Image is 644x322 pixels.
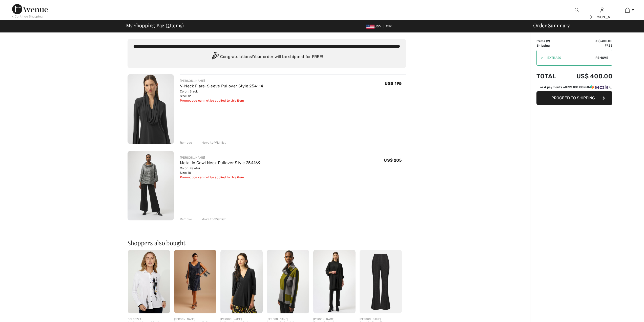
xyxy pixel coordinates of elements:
div: [PERSON_NAME] [180,79,263,83]
span: EN [386,25,392,28]
div: Move to Wishlist [197,217,226,221]
img: Sheath Knee-Length Dress Style 259712 [174,250,216,313]
h2: Shoppers also bought [128,240,406,246]
a: V-Neck Flare-Sleeve Pullover Style 254114 [180,84,263,88]
div: Promocode can not be applied to this item [180,175,260,180]
a: 2 [615,7,640,13]
img: My Info [600,7,604,13]
div: DOLCEZZA [128,317,170,321]
img: V-Neck Casual Pullover Style 253112 [220,250,263,313]
td: Items ( ) [536,39,563,43]
img: Jewel Embellished Kimono Sleeve Style 254937 [313,250,356,313]
img: V-Neck Flare-Sleeve Pullover Style 254114 [128,74,174,144]
img: US Dollar [366,25,375,29]
div: [PERSON_NAME] [360,317,402,321]
span: US$ 100.00 [566,85,583,89]
img: Geometric Cowl Neck Winter Top Style 253911 [267,250,309,313]
div: or 4 payments of with [540,85,612,89]
div: ✔ [537,55,543,60]
div: Promocode can not be applied to this item [180,98,263,103]
div: Remove [180,217,192,221]
a: Metallic Cowl Neck Pullover Style 254169 [180,160,260,165]
button: Proceed to Shipping [536,91,612,105]
img: Metallic Cowl Neck Pullover Style 254169 [128,151,174,221]
img: 1ère Avenue [12,4,48,14]
img: Sparkly Flare Trousers Style 253722 [360,250,402,313]
div: Color: Black Size: 12 [180,89,263,98]
div: Move to Wishlist [197,140,226,145]
div: [PERSON_NAME] [180,155,260,160]
img: Congratulation2.svg [210,52,220,62]
span: 2 [547,39,549,43]
div: [PERSON_NAME] [220,317,263,321]
span: USD [366,25,383,28]
div: [PERSON_NAME] [267,317,309,321]
div: Congratulations! Your order will be shipped for FREE! [134,52,400,62]
span: 2 [632,8,634,12]
div: or 4 payments ofUS$ 100.00withSezzle Click to learn more about Sezzle [536,85,612,91]
div: [PERSON_NAME] [590,14,614,20]
a: Sign In [600,8,604,12]
span: US$ 205 [384,158,402,163]
img: Abstract Casual Button Shirt Style 75653 [128,250,170,313]
input: Promo code [543,50,595,65]
div: Color: Pewter Size: 10 [180,166,260,175]
td: Free [563,43,612,48]
span: My Shopping Bag ( Items) [126,23,184,28]
span: Proceed to Shipping [551,96,595,100]
td: Total [536,68,563,85]
img: My Bag [625,7,630,13]
td: US$ 400.00 [563,68,612,85]
span: 2 [167,22,170,28]
div: [PERSON_NAME] [313,317,356,321]
img: search the website [575,7,579,13]
span: US$ 195 [385,81,402,86]
div: [PERSON_NAME] [174,317,216,321]
div: Remove [180,140,192,145]
div: Order Summary [527,23,641,28]
div: < Continue Shopping [12,14,43,19]
td: Shipping [536,43,563,48]
td: US$ 400.00 [563,39,612,43]
img: Sezzle [590,85,608,89]
span: Remove [595,55,608,60]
